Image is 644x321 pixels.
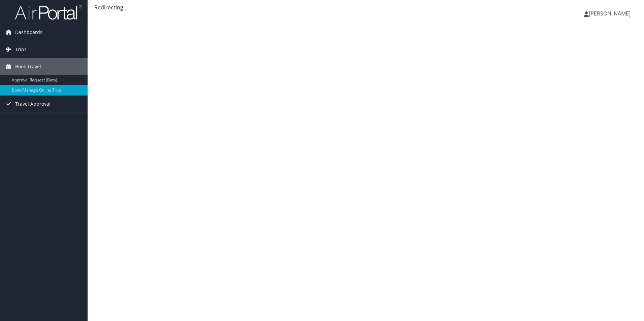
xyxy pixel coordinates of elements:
[15,4,82,20] img: airportal-logo.png
[589,10,631,17] span: [PERSON_NAME]
[584,3,637,24] a: [PERSON_NAME]
[15,58,41,75] span: Book Travel
[15,96,51,112] span: Travel Approval
[15,41,27,58] span: Trips
[15,24,42,41] span: Dashboards
[94,3,637,11] div: Redirecting...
